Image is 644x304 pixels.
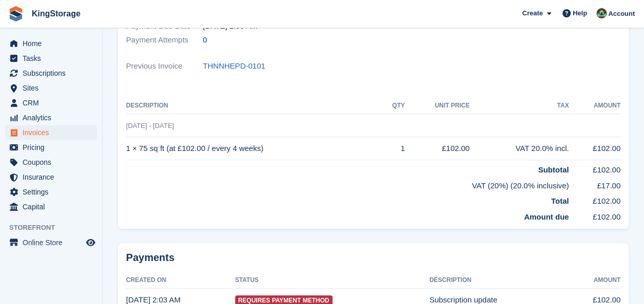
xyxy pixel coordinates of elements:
span: 0 [203,34,207,46]
span: Subscriptions [23,66,84,80]
strong: Amount due [524,212,569,221]
a: menu [5,66,97,80]
span: CRM [23,96,84,110]
td: £102.00 [569,137,620,160]
span: Help [573,8,587,18]
a: THNNHEPD-0101 [203,60,265,72]
th: Description [126,98,381,114]
span: Storefront [9,223,102,233]
span: Payment Attempts [126,34,203,46]
div: VAT 20.0% incl. [469,143,569,155]
span: Home [23,36,84,51]
a: menu [5,200,97,214]
td: VAT (20%) (20.0% inclusive) [126,176,569,192]
span: Create [522,8,543,18]
a: menu [5,81,97,95]
a: menu [5,51,97,66]
time: 2025-09-09 01:03:17 UTC [126,295,180,304]
span: [DATE] - [DATE] [126,122,174,129]
span: Online Store [23,235,84,250]
td: £102.00 [569,160,620,176]
span: Coupons [23,155,84,169]
a: KingStorage [28,5,85,22]
th: QTY [381,98,405,114]
span: Analytics [23,111,84,125]
a: Preview store [85,236,97,249]
span: Pricing [23,140,84,155]
span: Settings [23,185,84,199]
a: menu [5,235,97,250]
span: Tasks [23,51,84,66]
a: menu [5,36,97,51]
td: £17.00 [569,176,620,192]
span: Insurance [23,170,84,184]
img: John King [596,8,607,18]
td: £102.00 [405,137,469,160]
span: Capital [23,200,84,214]
span: Previous Invoice [126,60,203,72]
strong: Total [551,197,569,205]
strong: Subtotal [538,165,569,174]
span: Invoices [23,125,84,140]
a: menu [5,96,97,110]
a: menu [5,170,97,184]
th: Created On [126,272,235,289]
td: 1 × 75 sq ft (at £102.00 / every 4 weeks) [126,137,381,160]
td: 1 [381,137,405,160]
a: menu [5,111,97,125]
span: Sites [23,81,84,95]
th: Amount [569,98,620,114]
td: £102.00 [569,207,620,223]
img: stora-icon-8386f47178a22dfd0bd8f6a31ec36ba5ce8667c1dd55bd0f319d3a0aa187defe.svg [8,6,24,21]
h2: Payments [126,251,620,264]
th: Description [429,272,565,289]
th: Unit Price [405,98,469,114]
a: menu [5,140,97,155]
a: menu [5,125,97,140]
th: Tax [469,98,569,114]
span: Account [608,9,635,19]
th: Status [235,272,429,289]
td: £102.00 [569,191,620,207]
a: menu [5,155,97,169]
th: Amount [565,272,620,289]
a: menu [5,185,97,199]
